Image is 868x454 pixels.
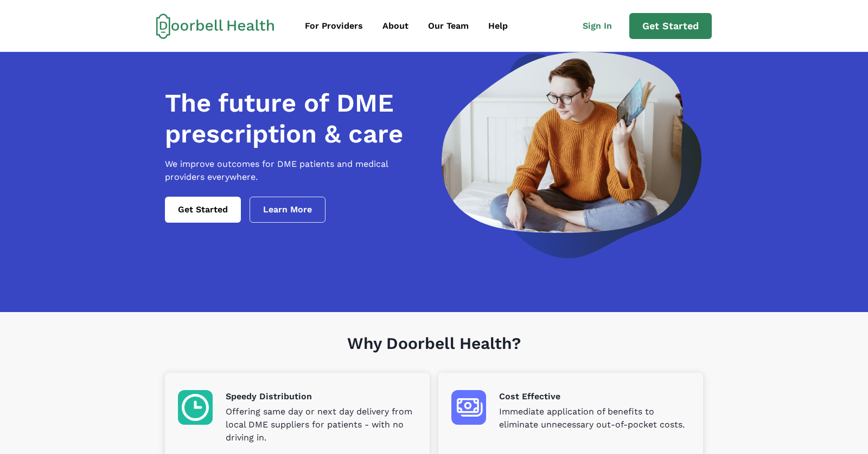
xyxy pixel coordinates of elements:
[165,197,241,223] a: Get Started
[226,390,417,403] p: Speedy Distribution
[305,20,363,33] div: For Providers
[574,15,629,37] a: Sign In
[250,197,325,223] a: Learn More
[382,20,409,33] div: About
[451,390,486,425] img: Cost Effective icon
[226,405,417,444] p: Offering same day or next day delivery from local DME suppliers for patients - with no driving in.
[480,15,516,37] a: Help
[165,158,429,184] p: We improve outcomes for DME patients and medical providers everywhere.
[165,88,429,149] h1: The future of DME prescription & care
[499,405,690,431] p: Immediate application of benefits to eliminate unnecessary out-of-pocket costs.
[428,20,469,33] div: Our Team
[374,15,417,37] a: About
[296,15,372,37] a: For Providers
[629,13,712,39] a: Get Started
[178,390,213,425] img: Speedy Distribution icon
[419,15,477,37] a: Our Team
[488,20,508,33] div: Help
[499,390,690,403] p: Cost Effective
[442,52,701,258] img: a woman looking at a computer
[165,334,703,373] h1: Why Doorbell Health?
